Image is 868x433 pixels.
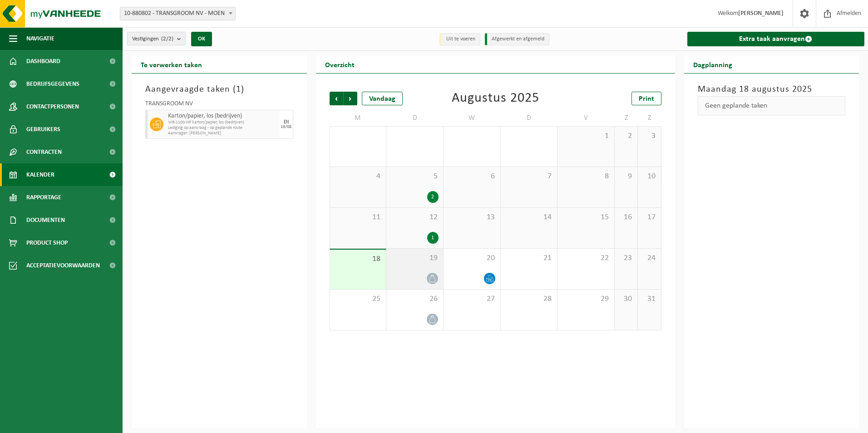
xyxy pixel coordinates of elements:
[698,83,846,96] h3: Maandag 18 augustus 2025
[505,294,553,304] span: 28
[562,172,610,182] span: 8
[642,172,656,182] span: 10
[631,92,661,105] a: Print
[335,294,382,304] span: 25
[168,120,277,125] span: WB-1100-HP karton/papier, los (bedrijven)
[335,254,382,264] span: 18
[26,141,62,163] span: Contracten
[26,186,61,209] span: Rapportage
[362,92,403,105] div: Vandaag
[562,131,610,141] span: 1
[281,125,291,129] div: 19/08
[439,33,480,45] li: Uit te voeren
[448,253,496,263] span: 20
[485,33,549,45] li: Afgewerkt en afgemeld
[391,172,439,182] span: 5
[619,131,633,141] span: 2
[619,253,633,263] span: 23
[562,212,610,222] span: 15
[132,32,173,46] span: Vestigingen
[26,254,100,277] span: Acceptatievoorwaarden
[684,55,741,73] h2: Dagplanning
[615,110,638,126] td: Z
[452,92,539,105] div: Augustus 2025
[639,95,654,103] span: Print
[127,32,186,45] button: Vestigingen(2/2)
[391,253,439,263] span: 19
[26,209,65,231] span: Documenten
[191,32,212,46] button: OK
[505,172,553,182] span: 7
[120,7,235,20] span: 10-880802 - TRANSGROOM NV - MOEN
[642,131,656,141] span: 3
[638,110,661,126] td: Z
[738,10,784,17] strong: [PERSON_NAME]
[448,212,496,222] span: 13
[145,101,293,110] div: TRANSGROOM NV
[448,172,496,182] span: 6
[391,294,439,304] span: 26
[687,32,865,46] a: Extra taak aanvragen
[642,212,656,222] span: 17
[386,110,444,126] td: D
[562,294,610,304] span: 29
[26,50,60,73] span: Dashboard
[26,95,79,118] span: Contactpersonen
[448,294,496,304] span: 27
[120,7,236,20] span: 10-880802 - TRANSGROOM NV - MOEN
[330,92,343,105] span: Vorige
[316,55,364,73] h2: Overzicht
[619,294,633,304] span: 30
[501,110,558,126] td: D
[26,118,60,141] span: Gebruikers
[642,294,656,304] span: 31
[284,119,289,125] div: DI
[236,85,241,94] span: 1
[335,172,382,182] span: 4
[505,212,553,222] span: 14
[168,125,277,131] span: Lediging op aanvraag - op geplande route
[619,212,633,222] span: 16
[505,253,553,263] span: 21
[145,83,293,96] h3: Aangevraagde taken ( )
[330,110,387,126] td: M
[698,96,846,115] div: Geen geplande taken
[26,27,54,50] span: Navigatie
[444,110,501,126] td: W
[168,131,277,136] span: Aanvrager: [PERSON_NAME]
[26,73,79,95] span: Bedrijfsgegevens
[335,212,382,222] span: 11
[168,113,277,120] span: Karton/papier, los (bedrijven)
[642,253,656,263] span: 24
[344,92,357,105] span: Volgende
[391,212,439,222] span: 12
[619,172,633,182] span: 9
[161,36,173,42] count: (2/2)
[427,232,439,244] div: 1
[427,191,439,203] div: 2
[557,110,615,126] td: V
[562,253,610,263] span: 22
[132,55,211,73] h2: Te verwerken taken
[26,163,54,186] span: Kalender
[26,231,68,254] span: Product Shop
